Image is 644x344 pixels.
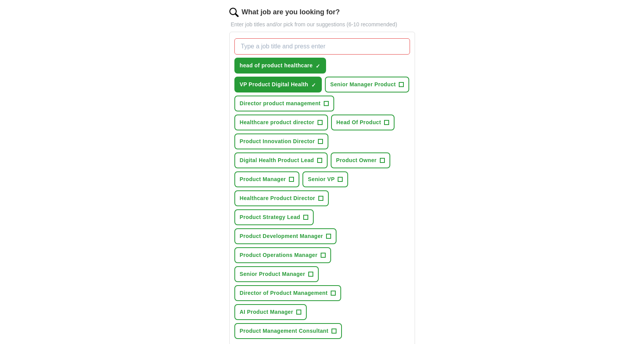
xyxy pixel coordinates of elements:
[234,228,337,244] button: Product Development Manager
[234,77,322,92] button: VP Product Digital Health✓
[336,156,377,164] span: Product Owner
[240,270,306,278] span: Senior Product Manager
[311,82,316,88] span: ✓
[234,209,314,225] button: Product Strategy Lead
[229,8,239,17] img: search.png
[242,7,340,17] label: What job are you looking for?
[240,62,313,70] span: head of product healthcare
[240,327,329,335] span: Product Management Consultant
[240,175,286,183] span: Product Manager
[302,171,348,187] button: Senior VP
[240,99,321,108] span: Director product management
[240,137,315,145] span: Product Innovation Director
[234,304,307,320] button: AI Product Manager
[234,115,328,130] button: Healthcare product director
[234,133,329,149] button: Product Innovation Director
[240,213,301,221] span: Product Strategy Lead
[234,96,334,111] button: Director product management
[234,190,329,206] button: Healthcare Product Director
[325,77,410,92] button: Senior Manager Product
[337,118,381,127] span: Head Of Product
[240,232,323,240] span: Product Development Manager
[331,115,395,130] button: Head Of Product
[234,38,410,55] input: Type a job title and press enter
[234,247,331,263] button: Product Operations Manager
[229,21,415,29] p: Enter job titles and/or pick from our suggestions (6-10 recommended)
[240,194,315,202] span: Healthcare Product Director
[240,156,314,164] span: Digital Health Product Lead
[240,118,314,127] span: Healthcare product director
[240,289,328,297] span: Director of Product Management
[234,171,300,187] button: Product Manager
[234,266,319,282] button: Senior Product Manager
[240,308,294,316] span: AI Product Manager
[330,80,396,89] span: Senior Manager Product
[308,175,335,183] span: Senior VP
[240,251,318,259] span: Product Operations Manager
[240,80,308,89] span: VP Product Digital Health
[316,63,320,69] span: ✓
[234,285,342,301] button: Director of Product Management
[234,323,342,339] button: Product Management Consultant
[234,152,328,168] button: Digital Health Product Lead
[331,152,390,168] button: Product Owner
[234,58,326,74] button: head of product healthcare✓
